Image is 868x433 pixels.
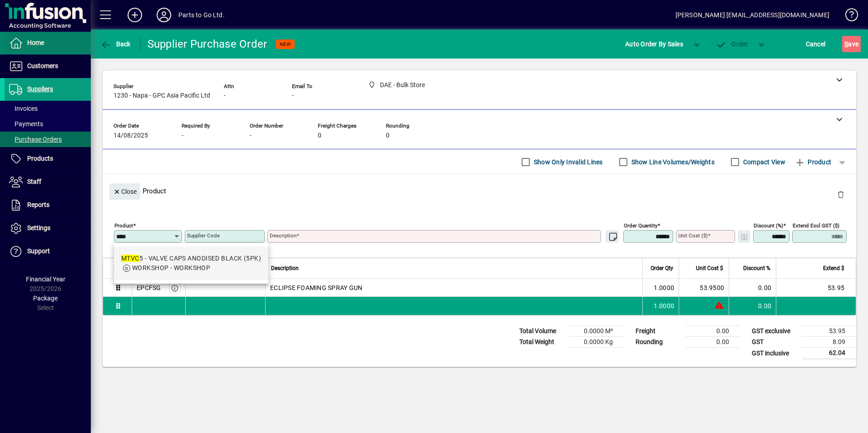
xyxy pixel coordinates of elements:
a: Invoices [5,101,91,116]
div: Parts to Go Ltd. [178,8,225,22]
span: Close [113,184,137,199]
span: 14/08/2025 [113,132,148,139]
div: 5 - VALVE CAPS ANODISED BLACK (5PK) [121,254,261,263]
a: Support [5,240,91,263]
span: WORKSHOP - WORKSHOP [132,264,210,271]
span: - [250,132,252,139]
td: 53.9500 [679,279,729,297]
a: Payments [5,116,91,132]
a: Reports [5,194,91,216]
span: Suppliers [27,85,53,93]
a: Customers [5,55,91,78]
td: 53.95 [776,279,856,297]
span: Payments [9,120,43,128]
mat-label: Extend excl GST ($) [793,222,839,229]
mat-label: Description [270,232,296,239]
div: Supplier Purchase Order [148,37,267,51]
a: Staff [5,171,91,193]
a: Knowledge Base [838,2,857,31]
div: Product [103,174,856,207]
td: 1.0000 [642,279,679,297]
span: Purchase Orders [9,136,62,143]
span: Extend $ [823,263,844,273]
span: Cancel [806,37,826,51]
mat-label: Discount (%) [754,222,783,229]
a: Purchase Orders [5,132,91,147]
mat-label: Unit Cost ($) [678,232,708,239]
button: Save [842,36,861,52]
td: 62.04 [802,348,856,359]
span: Support [27,247,50,255]
mat-label: Order Quantity [624,222,657,229]
label: Compact View [741,157,785,167]
span: Settings [27,224,50,231]
mat-label: Supplier Code [187,232,220,239]
span: - [182,132,183,139]
button: Delete [830,183,852,205]
a: Settings [5,217,91,240]
span: ave [844,37,858,51]
span: 0 [318,132,321,139]
span: 1230 - Napa - GPC Asia Pacific Ltd [113,92,210,99]
td: 0.00 [686,337,740,348]
label: Show Line Volumes/Weights [630,157,715,167]
button: Close [109,183,140,200]
td: 0.00 [686,326,740,337]
span: - [292,92,294,99]
td: GST exclusive [747,326,802,337]
span: Back [100,40,131,48]
span: Order Qty [651,263,673,273]
td: 8.09 [802,337,856,348]
span: Description [271,263,299,273]
button: Auto Order By Sales [621,36,688,52]
td: 0.00 [729,279,776,297]
td: 0.0000 Kg [569,337,624,348]
span: NEW [280,41,291,47]
app-page-header-button: Back [91,36,141,52]
em: MTVC [121,255,139,262]
span: Reports [27,201,49,208]
span: Financial Year [26,276,65,283]
a: Home [5,32,91,54]
mat-label: Product [114,222,133,229]
td: 0.0000 M³ [569,326,624,337]
div: EPCFSG [137,283,161,292]
button: Back [98,36,133,52]
span: Auto Order By Sales [625,37,683,51]
span: Package [33,295,58,302]
span: 0 [386,132,390,139]
button: Cancel [804,36,828,52]
td: GST inclusive [747,348,802,359]
span: Unit Cost $ [696,263,723,273]
td: Total Weight [515,337,569,348]
button: Add [120,7,149,23]
span: Staff [27,178,41,185]
td: Total Volume [515,326,569,337]
td: Rounding [631,337,686,348]
span: ECLIPSE FOAMING SPRAY GUN [270,283,362,292]
mat-option: MTVC5 - VALVE CAPS ANODISED BLACK (5PK) [114,246,268,280]
td: 53.95 [802,326,856,337]
button: Order [711,36,753,52]
td: 1.0000 [642,297,679,315]
span: Invoices [9,105,38,112]
label: Show Only Invalid Lines [532,157,603,167]
span: Customers [27,62,58,69]
app-page-header-button: Delete [830,190,852,198]
td: 0.00 [729,297,776,315]
span: S [844,40,848,48]
app-page-header-button: Close [107,187,143,195]
span: Discount % [743,263,770,273]
span: - [224,92,226,99]
a: Products [5,148,91,170]
span: Products [27,155,53,162]
button: Profile [149,7,178,23]
span: Order [716,40,748,48]
div: [PERSON_NAME] [EMAIL_ADDRESS][DOMAIN_NAME] [676,8,829,22]
span: Home [27,39,44,46]
td: GST [747,337,802,348]
td: Freight [631,326,686,337]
